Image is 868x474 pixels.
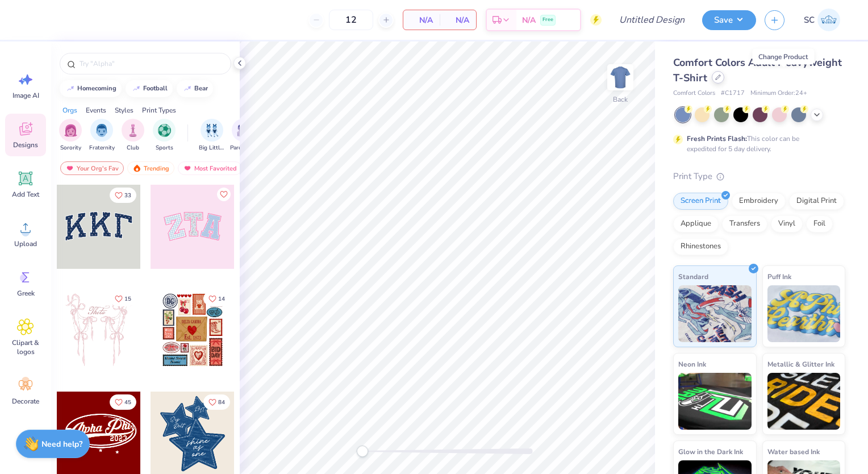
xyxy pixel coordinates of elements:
[804,14,815,27] span: SC
[41,439,82,450] strong: Need help?
[199,119,225,152] button: filter button
[678,373,752,430] img: Neon Ink
[678,285,752,342] img: Standard
[65,164,74,172] img: most_fav.gif
[122,119,144,152] button: filter button
[767,446,820,458] span: Water based Ink
[183,85,192,92] img: trend_line.gif
[7,338,44,356] span: Clipart & logos
[789,193,844,210] div: Digital Print
[767,373,841,430] img: Metallic & Glitter Ink
[678,358,706,370] span: Neon Ink
[115,105,133,115] div: Styles
[12,190,39,199] span: Add Text
[110,291,136,306] button: Like
[60,80,122,97] button: homecoming
[124,296,131,302] span: 15
[183,164,192,172] img: most_fav.gif
[127,144,139,152] span: Club
[767,271,791,282] span: Puff Ink
[610,9,694,31] input: Untitled Design
[158,124,171,137] img: Sports Image
[89,119,115,152] div: filter for Fraternity
[609,66,632,89] img: Back
[357,446,368,457] div: Accessibility label
[721,89,745,98] span: # C1717
[86,105,106,115] div: Events
[110,394,136,410] button: Like
[218,400,225,405] span: 84
[153,119,176,152] button: filter button
[124,400,131,405] span: 45
[66,85,75,92] img: trend_line.gif
[17,289,35,298] span: Greek
[89,119,115,152] button: filter button
[722,215,767,232] div: Transfers
[771,215,803,232] div: Vinyl
[230,144,256,152] span: Parent's Weekend
[767,285,841,342] img: Puff Ink
[702,10,756,30] button: Save
[203,291,230,306] button: Like
[817,9,840,31] img: Sadie Case
[799,9,845,31] a: SC
[217,188,231,201] button: Like
[77,85,116,92] div: homecoming
[156,144,173,152] span: Sports
[153,119,176,152] div: filter for Sports
[60,144,81,152] span: Sorority
[124,193,131,198] span: 33
[767,358,834,370] span: Metallic & Glitter Ink
[329,10,373,30] input: – –
[14,239,37,248] span: Upload
[60,161,124,175] div: Your Org's Fav
[127,124,139,137] img: Club Image
[673,215,719,232] div: Applique
[178,161,242,175] div: Most Favorited
[95,124,108,137] img: Fraternity Image
[673,89,715,98] span: Comfort Colors
[132,85,141,92] img: trend_line.gif
[142,105,176,115] div: Print Types
[78,58,224,69] input: Try "Alpha"
[89,144,115,152] span: Fraternity
[194,85,208,92] div: bear
[64,124,77,137] img: Sorority Image
[673,170,845,183] div: Print Type
[132,164,141,172] img: trending.gif
[206,124,218,137] img: Big Little Reveal Image
[687,134,827,154] div: This color can be expedited for 5 day delivery.
[750,89,807,98] span: Minimum Order: 24 +
[230,119,256,152] div: filter for Parent's Weekend
[522,14,536,26] span: N/A
[122,119,144,152] div: filter for Club
[806,215,833,232] div: Foil
[203,394,230,410] button: Like
[752,49,814,65] div: Change Product
[230,119,256,152] button: filter button
[678,271,708,282] span: Standard
[673,56,842,85] span: Comfort Colors Adult Heavyweight T-Shirt
[542,16,553,24] span: Free
[446,14,469,26] span: N/A
[218,296,225,302] span: 14
[732,193,786,210] div: Embroidery
[687,134,747,143] strong: Fresh Prints Flash:
[673,193,728,210] div: Screen Print
[143,85,168,92] div: football
[62,105,77,115] div: Orgs
[110,188,136,203] button: Like
[613,94,628,105] div: Back
[199,119,225,152] div: filter for Big Little Reveal
[13,140,38,149] span: Designs
[59,119,82,152] div: filter for Sorority
[126,80,173,97] button: football
[177,80,213,97] button: bear
[59,119,82,152] button: filter button
[237,124,250,137] img: Parent's Weekend Image
[199,144,225,152] span: Big Little Reveal
[12,91,39,100] span: Image AI
[410,14,433,26] span: N/A
[678,446,743,458] span: Glow in the Dark Ink
[12,397,39,406] span: Decorate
